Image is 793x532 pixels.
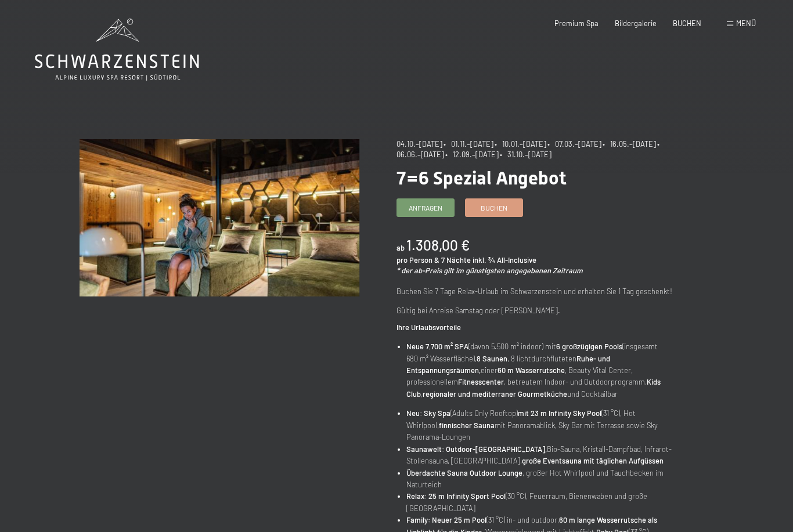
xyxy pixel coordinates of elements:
span: • 10.01.–[DATE] [495,139,546,149]
a: Premium Spa [554,19,599,28]
span: inkl. ¾ All-Inclusive [473,255,536,265]
a: Bildergalerie [615,19,657,28]
span: ab [396,243,405,252]
strong: finnischer Sauna [439,421,495,430]
span: • 12.09.–[DATE] [445,150,499,159]
strong: 60 m Wasserrutsche [498,365,565,375]
strong: regionaler und mediterraner Gourmetküche [423,389,567,399]
span: • 16.05.–[DATE] [603,139,656,149]
span: Buchen [481,203,507,213]
strong: Überdachte Sauna Outdoor Lounge [406,468,522,477]
span: • 07.03.–[DATE] [547,139,601,149]
strong: 6 großzügigen Pools [556,342,622,351]
a: BUCHEN [673,19,701,28]
strong: Neue 7.700 m² SPA [406,342,468,351]
strong: Ruhe- und Entspannungsräumen, [406,354,610,375]
a: Anfragen [397,199,454,216]
p: Gültig bei Anreise Samstag oder [PERSON_NAME]. [396,305,676,316]
li: (30 °C), Feuerraum, Bienenwaben und große [GEOGRAPHIC_DATA] [406,490,676,514]
span: 04.10.–[DATE] [396,139,442,149]
a: Buchen [466,199,522,216]
span: • 01.11.–[DATE] [444,139,493,149]
strong: 8 Saunen [477,354,507,363]
span: Menü [736,19,756,28]
b: 1.308,00 € [406,237,470,254]
img: 7=6 Spezial Angebot [80,139,359,296]
strong: Saunawelt: Outdoor-[GEOGRAPHIC_DATA], [406,444,547,454]
span: 7=6 Spezial Angebot [396,167,567,189]
span: Anfragen [409,203,442,213]
strong: mit 23 m Infinity Sky Pool [518,408,601,418]
strong: Relax: 25 m Infinity Sport Pool [406,491,506,501]
strong: Ihre Urlaubsvorteile [396,323,461,332]
li: , großer Hot Whirlpool und Tauchbecken im Naturteich [406,467,676,491]
strong: Family: Neuer 25 m Pool [406,515,486,524]
p: Buchen Sie 7 Tage Relax-Urlaub im Schwarzenstein und erhalten Sie 1 Tag geschenkt! [396,285,676,297]
span: 7 Nächte [441,255,471,265]
span: • 06.06.–[DATE] [396,139,663,159]
strong: Neu: Sky Spa [406,408,450,418]
span: • 31.10.–[DATE] [500,150,552,159]
li: (davon 5.500 m² indoor) mit (insgesamt 680 m² Wasserfläche), , 8 lichtdurchfluteten einer , Beaut... [406,341,676,400]
strong: Fitnesscenter [458,377,504,386]
strong: Kids Club [406,377,661,398]
em: * der ab-Preis gilt im günstigsten angegebenen Zeitraum [396,266,583,275]
li: Bio-Sauna, Kristall-Dampfbad, Infrarot-Stollensauna, [GEOGRAPHIC_DATA], [406,443,676,467]
strong: große Eventsauna mit täglichen Aufgüssen [522,456,664,465]
li: (Adults Only Rooftop) (31 °C), Hot Whirlpool, mit Panoramablick, Sky Bar mit Terrasse sowie Sky P... [406,407,676,443]
span: pro Person & [396,255,439,265]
